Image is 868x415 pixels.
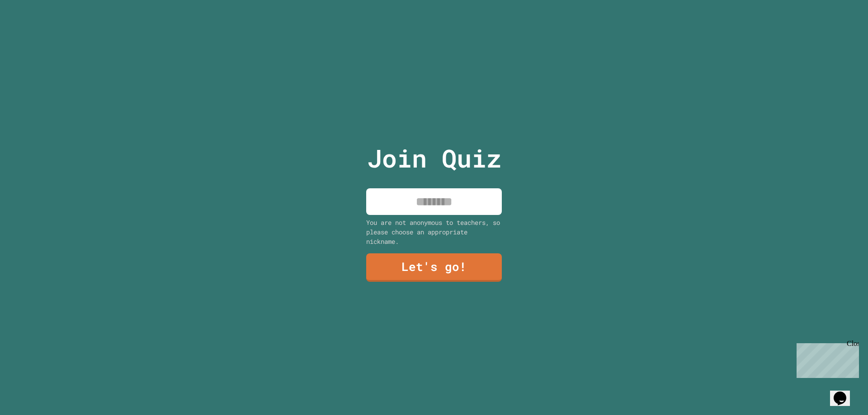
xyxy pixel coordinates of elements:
[367,140,501,177] p: Join Quiz
[366,253,502,282] a: Let's go!
[830,379,859,406] iframe: chat widget
[793,340,859,378] iframe: chat widget
[366,218,502,246] div: You are not anonymous to teachers, so please choose an appropriate nickname.
[4,4,62,57] div: Chat with us now!Close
